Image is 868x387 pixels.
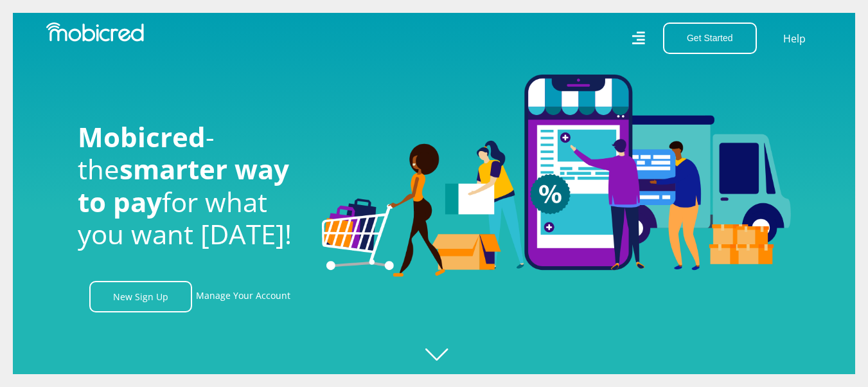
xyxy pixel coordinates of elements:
[78,121,303,251] h1: - the for what you want [DATE]!
[89,281,192,312] a: New Sign Up
[78,150,289,219] span: smarter way to pay
[663,22,757,54] button: Get Started
[196,281,290,312] a: Manage Your Account
[78,118,206,155] span: Mobicred
[783,30,806,47] a: Help
[322,75,791,278] img: Welcome to Mobicred
[46,22,144,42] img: Mobicred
